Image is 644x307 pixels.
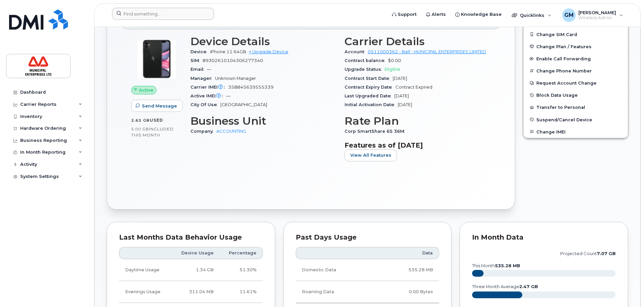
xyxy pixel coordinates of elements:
td: 0.00 Bytes [375,281,439,303]
button: Send Message [131,100,183,112]
td: 51.30% [220,259,263,281]
button: Change IMEI [524,126,628,138]
tspan: 535.28 MB [495,263,520,268]
span: Suspend/Cancel Device [536,117,592,122]
div: Last Months Data Behavior Usage [119,234,263,241]
span: 5.00 GB [131,127,149,131]
button: Request Account Change [524,77,628,89]
span: City Of Use [190,102,220,107]
span: $0.00 [388,58,401,63]
span: Email [190,67,207,72]
div: Quicklinks [507,8,556,22]
a: ACCOUNTING [216,129,246,134]
a: + Upgrade Device [249,49,288,54]
span: View All Features [350,152,391,158]
span: [PERSON_NAME] [578,10,616,15]
span: Eligible [385,67,400,72]
div: Gillian MacNeill [558,8,628,22]
h3: Rate Plan [345,115,491,127]
span: Contract Expiry Date [345,85,395,90]
span: SIM [190,58,203,63]
tr: Weekdays from 6:00pm to 8:00am [119,281,263,303]
span: used [150,118,163,123]
button: Change SIM Card [524,28,628,40]
span: Contract Start Date [345,76,393,81]
span: Unknown Manager [215,76,256,81]
div: In Month Data [472,234,616,241]
span: — [207,67,211,72]
span: Upgrade Status [345,67,385,72]
span: Quicklinks [520,12,544,18]
h3: Device Details [190,35,336,48]
span: Manager [190,76,215,81]
span: Contract Expired [395,85,432,90]
input: Find something... [112,8,214,20]
span: Initial Activation Date [345,102,398,107]
th: Data [375,247,439,259]
span: iPhone 11 64GB [210,49,246,54]
h3: Carrier Details [345,35,491,48]
span: GM [564,11,574,19]
span: included this month [131,126,174,137]
button: View All Features [345,149,397,161]
span: Change Plan / Features [536,44,592,49]
th: Percentage [220,247,263,259]
span: [DATE] [394,93,409,98]
h3: Business Unit [190,115,336,127]
span: Account [345,49,368,54]
span: Contract balance [345,58,388,63]
span: Alerts [432,11,446,18]
span: Enable Call Forwarding [536,56,591,61]
span: 2.62 GB [131,118,150,123]
h3: Features as of [DATE] [345,141,491,149]
span: Device [190,49,210,54]
button: Change Phone Number [524,65,628,77]
button: Change Plan / Features [524,40,628,53]
text: this month [472,263,520,268]
span: Support [398,11,417,18]
td: 311.04 MB [172,281,220,303]
button: Block Data Usage [524,89,628,101]
span: Last Upgraded Date [345,93,394,98]
td: 1.34 GB [172,259,220,281]
button: Enable Call Forwarding [524,53,628,65]
span: Carrier IMEI [190,85,228,90]
a: Knowledge Base [451,8,506,21]
td: Evenings Usage [119,281,172,303]
span: Active IMEI [190,93,226,98]
div: Past Days Usage [296,234,439,241]
td: 535.28 MB [375,259,439,281]
span: 89302610104306277340 [203,58,263,63]
a: 0511000362 - Bell - MUNICIPAL ENTERPRISES LIMITED [368,49,486,54]
span: [DATE] [398,102,412,107]
img: iPhone_11.jpg [137,39,177,79]
span: — [226,93,230,98]
tspan: 7.07 GB [597,251,616,256]
tspan: 2.47 GB [519,284,538,289]
span: Knowledge Base [461,11,502,18]
span: Send Message [142,103,177,109]
span: [GEOGRAPHIC_DATA] [220,102,267,107]
span: Corp SmartShare 65 36M [345,129,408,134]
span: [DATE] [393,76,407,81]
td: Domestic Data [296,259,375,281]
a: Alerts [421,8,451,21]
text: three month average [472,284,538,289]
td: Roaming Data [296,281,375,303]
td: Daytime Usage [119,259,172,281]
span: 358845639555339 [228,85,274,90]
button: Suspend/Cancel Device [524,114,628,126]
span: Wireless Admin [578,15,616,21]
a: Support [387,8,421,21]
td: 11.61% [220,281,263,303]
button: Transfer to Personal [524,101,628,113]
span: Company [190,129,216,134]
span: Active [139,87,153,93]
text: projected count [560,251,616,256]
th: Device Usage [172,247,220,259]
